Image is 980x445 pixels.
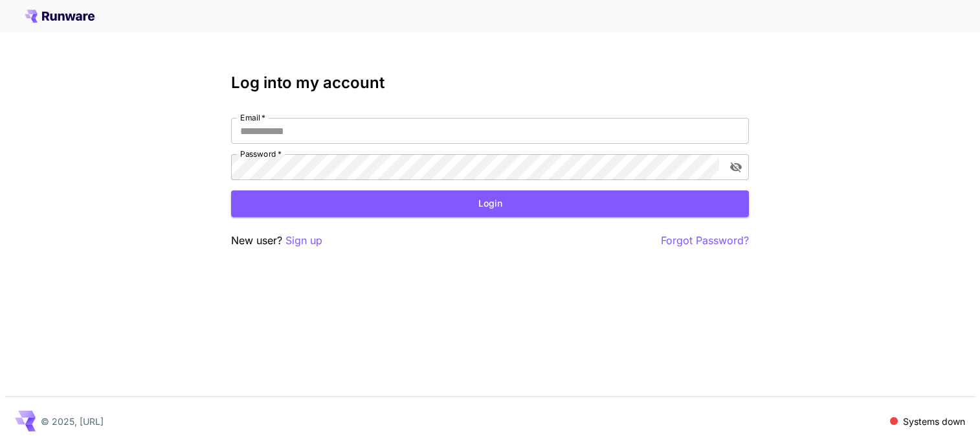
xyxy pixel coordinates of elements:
[285,233,322,249] button: Sign up
[240,112,265,123] label: Email
[231,74,749,92] h3: Log into my account
[231,233,322,249] p: New user?
[661,233,749,249] button: Forgot Password?
[231,190,749,217] button: Login
[240,148,282,159] label: Password
[41,415,104,428] p: © 2025, [URL]
[724,155,748,179] button: toggle password visibility
[903,415,965,428] p: Systems down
